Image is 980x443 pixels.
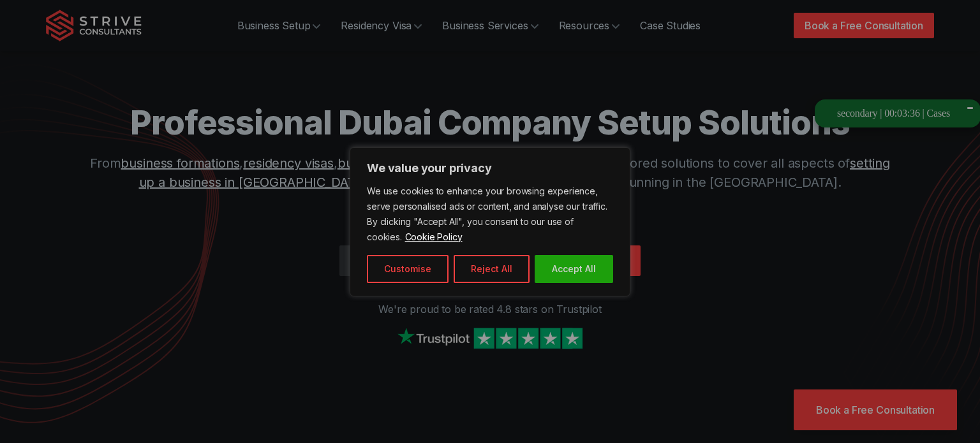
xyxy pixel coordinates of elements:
button: Reject All [454,255,530,283]
p: We use cookies to enhance your browsing experience, serve personalised ads or content, and analys... [367,184,613,245]
p: We value your privacy [367,161,613,176]
a: Cookie Policy [405,231,463,243]
button: Customise [367,255,449,283]
div: We value your privacy [350,147,630,296]
button: Accept All [535,255,613,283]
